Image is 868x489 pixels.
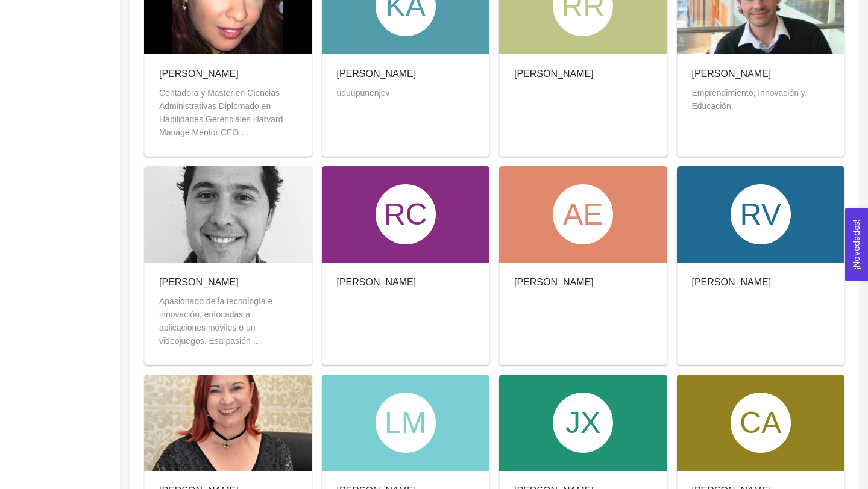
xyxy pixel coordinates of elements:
div: [PERSON_NAME] [692,275,772,290]
div: JX [553,393,613,453]
div: Apasionado de la tecnología e innovación, enfocadas a aplicaciones móviles o un videojuegos. Esa ... [159,294,297,347]
div: uduupunenjev [337,86,417,99]
div: AE [553,184,613,244]
div: CA [731,393,791,453]
div: [PERSON_NAME] [159,275,297,290]
div: RC [376,184,436,244]
div: [PERSON_NAME] [159,66,297,81]
button: Open Feedback Widget [845,208,868,281]
div: [PERSON_NAME] [337,275,417,290]
div: [PERSON_NAME] [514,275,594,290]
div: [PERSON_NAME] [692,66,830,81]
div: Emprendimiento, Innovación y Educación. [692,86,830,113]
div: LM [376,393,436,453]
div: [PERSON_NAME] [514,66,594,81]
div: [PERSON_NAME] [337,66,417,81]
div: Contadora y Master en Ciencias Administrativas Diplomado en Habilidades Gerenciales Harvard Manag... [159,86,297,139]
div: RV [731,184,791,244]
